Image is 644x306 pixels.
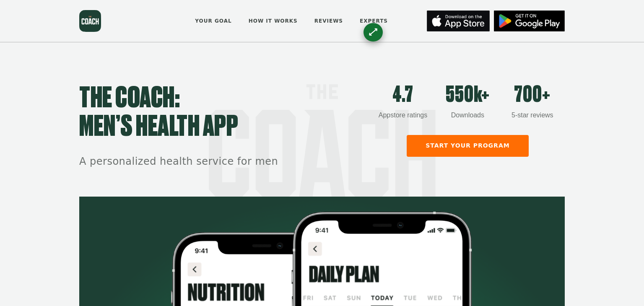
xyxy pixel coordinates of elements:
h1: THE COACH: men’s health app [79,84,371,141]
div: Appstore ratings [371,110,435,120]
a: Reviews [312,12,346,30]
a: Your goal [192,12,234,30]
a: the Coach homepage [79,10,101,32]
img: App Store button [427,10,490,31]
a: Start your program [407,135,529,157]
div: ⟷ [366,25,380,39]
div: 550k+ [435,84,500,106]
div: 5-star reviews [500,110,565,120]
img: the coach logo [79,10,101,32]
a: How it works [246,12,301,30]
div: Downloads [435,110,500,120]
h2: A personalized health service for men [79,155,371,169]
div: 700+ [500,84,565,106]
img: App Store button [494,10,565,31]
a: Experts [357,12,391,30]
div: 4.7 [371,84,435,106]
